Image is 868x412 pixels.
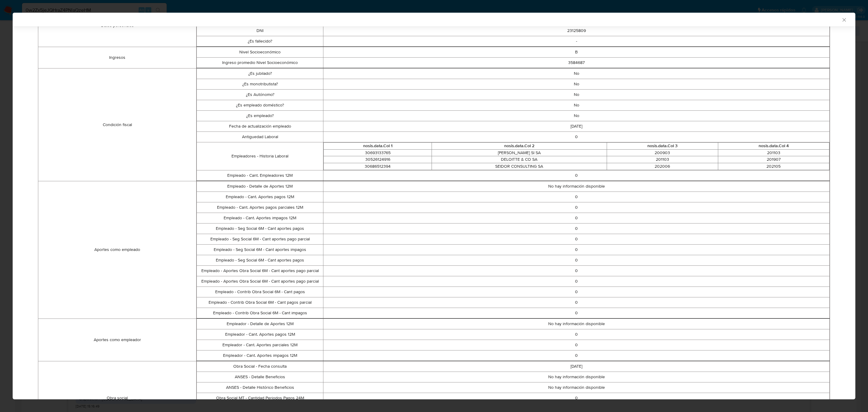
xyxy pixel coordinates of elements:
[323,192,830,202] td: 0
[324,143,432,150] th: nosis.data.Col 1
[197,170,323,181] td: Empleado - Cant. Empleadores 12M
[323,276,830,287] td: 0
[197,213,323,223] td: Empleado - Cant. Aportes impagos 12M
[197,329,323,340] td: Empleador - Cant. Aportes pagos 12M
[323,265,830,276] td: 0
[197,223,323,234] td: Empleado - Seg Social 6M - Cant aportes pagos
[197,192,323,202] td: Empleado - Cant. Aportes pagos 12M
[323,244,830,255] td: 0
[718,149,829,156] td: 201103
[323,350,830,361] td: 0
[432,143,607,150] th: nosis.data.Col 2
[323,287,830,297] td: 0
[197,121,323,132] td: Fecha de actualización empleado
[197,393,323,403] td: Obra Social MT - Cantidad Periodos Pagos 24M
[38,319,197,361] td: Aportes como empleador
[432,156,607,163] td: DELOITTE & CO SA
[323,26,830,36] td: 23125809
[323,47,830,58] td: B
[197,319,323,329] td: Empleador - Detalle de Aportes 12M
[607,149,718,156] td: 200903
[323,234,830,244] td: 0
[323,340,830,350] td: 0
[197,132,323,142] td: Antiguedad Laboral
[323,90,830,100] td: No
[718,143,829,150] th: nosis.data.Col 4
[607,143,718,150] th: nosis.data.Col 3
[197,79,323,90] td: ¿Es monotributista?
[324,156,432,163] td: 30526124916
[323,121,830,132] td: [DATE]
[432,163,607,170] td: SEIDOR CONSULTING SA
[323,111,830,121] td: No
[197,372,323,382] td: ANSES - Detalle Beneficios
[324,149,432,156] td: 30693133765
[197,181,323,192] td: Empleado - Detalle de Aportes 12M
[718,156,829,163] td: 201907
[323,321,829,327] p: No hay información disponible
[323,393,830,403] td: 0
[197,382,323,393] td: ANSES - Detalle Histórico Beneficios
[13,13,855,399] div: closure-recommendation-modal
[841,17,847,22] button: Cerrar ventana
[323,361,830,372] td: [DATE]
[323,385,829,391] p: No hay información disponible
[323,297,830,308] td: 0
[323,170,830,181] td: 0
[197,265,323,276] td: Empleado - Aportes Obra Social 6M - Cant aportes pago parcial
[197,297,323,308] td: Empleado - Contrib Obra Social 6M - Cant pagos parcial
[323,213,830,223] td: 0
[197,287,323,297] td: Empleado - Contrib Obra Social 6M - Cant pagos
[323,132,830,142] td: 0
[323,79,830,90] td: No
[323,36,830,47] td: -
[324,163,432,170] td: 30686512394
[197,350,323,361] td: Empleador - Cant. Aportes impagos 12M
[197,26,323,36] td: DNI
[38,181,197,319] td: Aportes como empleado
[197,142,323,170] td: Empleadores - Historia Laboral
[197,244,323,255] td: Empleado - Seg Social 6M - Cant aportes impagos
[607,163,718,170] td: 202006
[323,68,830,79] td: No
[197,47,323,58] td: Nivel Socioeconómico
[323,255,830,265] td: 0
[38,68,197,181] td: Condición fiscal
[718,163,829,170] td: 202105
[323,374,829,380] p: No hay información disponible
[197,90,323,100] td: ¿Es Autónomo?
[38,47,197,68] td: Ingresos
[323,223,830,234] td: 0
[197,111,323,121] td: ¿Es empleado?
[197,340,323,350] td: Empleador - Cant. Aportes parciales 12M
[323,329,830,340] td: 0
[197,202,323,213] td: Empleado - Cant. Aportes pagos parciales 12M
[197,58,323,68] td: Ingreso promedio Nivel Socioeconómico
[323,183,829,189] p: No hay información disponible
[607,156,718,163] td: 201103
[197,234,323,244] td: Empleado - Seg Social 6M - Cant aportes pago parcial
[197,36,323,47] td: ¿Es fallecido?
[197,308,323,318] td: Empleado - Contrib Obra Social 6M - Cant impagos
[197,276,323,287] td: Empleado - Aportes Obra Social 6M - Cant aportes pago parcial
[432,149,607,156] td: [PERSON_NAME] SI SA
[197,361,323,372] td: Obra Social - Fecha consulta
[197,68,323,79] td: ¿Es jubilado?
[323,58,830,68] td: 3584687
[323,308,830,318] td: 0
[197,255,323,265] td: Empleado - Seg Social 6M - Cant aportes pagos
[197,100,323,111] td: ¿Es empleado doméstico?
[323,202,830,213] td: 0
[323,100,830,111] td: No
